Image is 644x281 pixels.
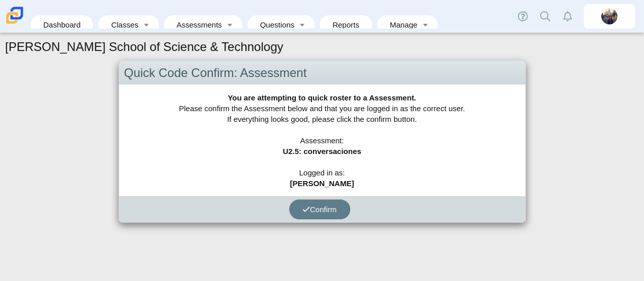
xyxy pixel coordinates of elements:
[169,15,223,34] a: Assessments
[556,5,579,28] a: Alerts
[5,38,284,56] h1: [PERSON_NAME] School of Science & Technology
[253,15,295,34] a: Questions
[601,8,618,24] img: britta.barnhart.NdZ84j
[36,15,88,34] a: Dashboard
[325,15,367,34] a: Reports
[418,15,433,34] a: Toggle expanded
[4,19,25,28] a: Carmen School of Science & Technology
[103,15,139,34] a: Classes
[290,179,354,188] b: [PERSON_NAME]
[302,205,337,214] span: Confirm
[295,15,310,34] a: Toggle expanded
[228,93,416,102] b: You are attempting to quick roster to a Assessment.
[382,15,418,34] a: Manage
[289,199,350,219] button: Confirm
[283,147,361,156] b: U2.5: conversaciones
[4,5,25,26] img: Carmen School of Science & Technology
[119,61,525,85] div: Quick Code Confirm: Assessment
[223,15,237,34] a: Toggle expanded
[584,4,635,29] a: britta.barnhart.NdZ84j
[139,15,154,34] a: Toggle expanded
[119,85,525,196] div: Please confirm the Assessment below and that you are logged in as the correct user. If everything...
